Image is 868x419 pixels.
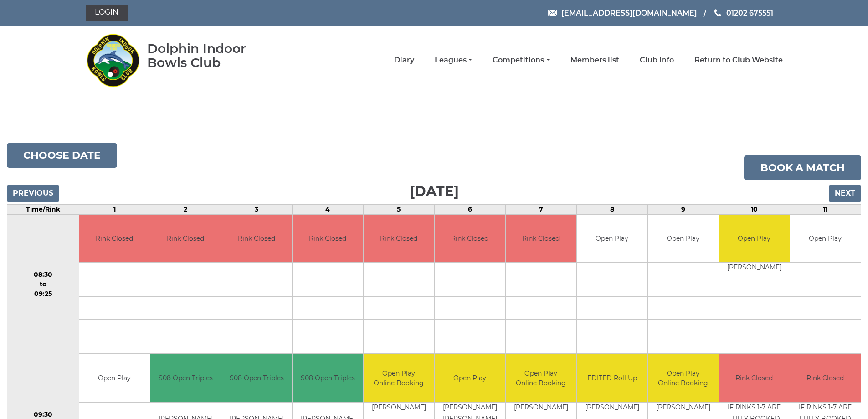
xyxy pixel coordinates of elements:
[713,7,773,19] a: Phone us 01202 675551
[719,215,790,263] td: Open Play
[364,354,434,402] td: Open Play Online Booking
[435,215,505,263] td: Rink Closed
[548,10,557,16] img: Email
[221,354,292,402] td: S08 Open Triples
[648,215,719,263] td: Open Play
[150,204,221,214] td: 2
[577,215,647,263] td: Open Play
[648,402,719,414] td: [PERSON_NAME]
[577,354,647,402] td: EDITED Roll Up
[577,402,647,414] td: [PERSON_NAME]
[363,204,434,214] td: 5
[221,215,292,263] td: Rink Closed
[7,214,79,354] td: 08:30 to 09:25
[719,402,790,414] td: IF RINKS 1-7 ARE
[648,354,719,402] td: Open Play Online Booking
[435,402,505,414] td: [PERSON_NAME]
[719,354,790,402] td: Rink Closed
[7,185,59,202] input: Previous
[647,204,719,214] td: 9
[7,143,117,168] button: Choose date
[493,55,550,65] a: Competitions
[79,354,150,402] td: Open Play
[576,204,647,214] td: 8
[86,28,140,92] img: Dolphin Indoor Bowls Club
[744,155,861,180] a: Book a match
[506,354,576,402] td: Open Play Online Booking
[79,215,150,263] td: Rink Closed
[364,215,434,263] td: Rink Closed
[548,7,697,19] a: Email [EMAIL_ADDRESS][DOMAIN_NAME]
[790,204,861,214] td: 11
[394,55,414,65] a: Diary
[79,204,150,214] td: 1
[714,9,721,16] img: Phone us
[435,55,472,65] a: Leagues
[505,204,576,214] td: 7
[570,55,619,65] a: Members list
[719,263,790,274] td: [PERSON_NAME]
[435,354,505,402] td: Open Play
[506,215,576,263] td: Rink Closed
[829,185,861,202] input: Next
[293,215,363,263] td: Rink Closed
[364,402,434,414] td: [PERSON_NAME]
[86,5,128,21] a: Login
[719,204,790,214] td: 10
[790,215,861,263] td: Open Play
[694,55,783,65] a: Return to Club Website
[561,8,697,17] span: [EMAIL_ADDRESS][DOMAIN_NAME]
[434,204,505,214] td: 6
[506,402,576,414] td: [PERSON_NAME]
[221,204,292,214] td: 3
[7,204,79,214] td: Time/Rink
[292,204,363,214] td: 4
[790,354,861,402] td: Rink Closed
[150,215,221,263] td: Rink Closed
[726,8,773,17] span: 01202 675551
[640,55,674,65] a: Club Info
[147,41,275,70] div: Dolphin Indoor Bowls Club
[293,354,363,402] td: S08 Open Triples
[790,402,861,414] td: IF RINKS 1-7 ARE
[150,354,221,402] td: S08 Open Triples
